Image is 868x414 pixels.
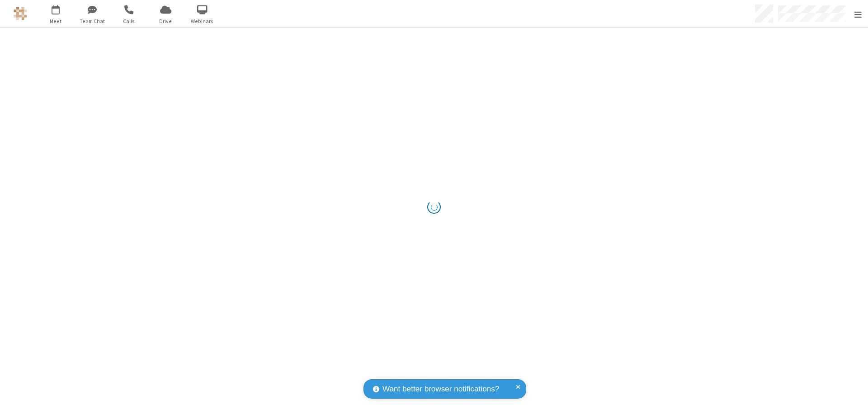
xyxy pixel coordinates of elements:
[382,383,499,395] span: Want better browser notifications?
[149,17,183,25] span: Drive
[14,7,27,20] img: QA Selenium DO NOT DELETE OR CHANGE
[185,17,219,25] span: Webinars
[75,17,109,25] span: Team Chat
[112,17,146,25] span: Calls
[39,17,73,25] span: Meet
